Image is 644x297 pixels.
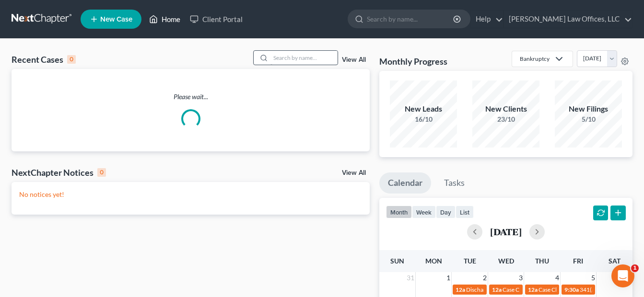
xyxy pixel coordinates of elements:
input: Search by name... [270,51,338,65]
span: 2 [482,272,488,284]
div: 0 [67,55,76,64]
div: 16/10 [390,114,457,124]
div: New Clients [472,103,539,114]
a: Tasks [435,172,473,194]
span: Sat [609,257,621,265]
input: Search by name... [367,10,455,28]
div: NextChapter Notices [12,167,106,178]
span: 5 [590,272,596,284]
h2: [DATE] [490,227,522,237]
a: Client Portal [185,11,247,28]
div: Recent Cases [12,54,76,65]
iframe: Intercom live chat [611,264,634,287]
span: 4 [554,272,560,284]
span: Discharge Date for [PERSON_NAME][GEOGRAPHIC_DATA] [466,286,617,293]
span: 1 [631,264,639,272]
div: New Filings [555,103,622,114]
h3: Monthly Progress [379,56,447,67]
a: Calendar [379,172,431,194]
span: Sun [390,257,404,265]
div: 5/10 [555,114,622,124]
p: No notices yet! [19,190,362,199]
span: Tue [464,257,476,265]
a: View All [342,57,366,63]
button: list [456,206,474,218]
span: Wed [498,257,514,265]
span: Mon [425,257,442,265]
span: Thu [535,257,549,265]
button: week [412,206,436,218]
button: month [386,206,412,218]
span: 3 [518,272,524,284]
p: Please wait... [12,92,370,102]
span: 1 [445,272,451,284]
div: Bankruptcy [520,55,550,63]
span: Fri [573,257,583,265]
span: Case Closed Date for Green, Raygena [539,286,631,293]
a: View All [342,170,366,176]
div: 23/10 [472,114,539,124]
button: day [436,206,456,218]
a: Help [471,11,503,28]
span: 31 [406,272,415,284]
a: Home [144,11,185,28]
span: 12a [492,286,502,293]
div: New Leads [390,103,457,114]
span: 12a [456,286,465,293]
span: New Case [100,16,132,23]
span: 12a [528,286,538,293]
span: 9:30a [564,286,579,293]
a: [PERSON_NAME] Law Offices, LLC [504,11,632,28]
div: 0 [97,168,106,177]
